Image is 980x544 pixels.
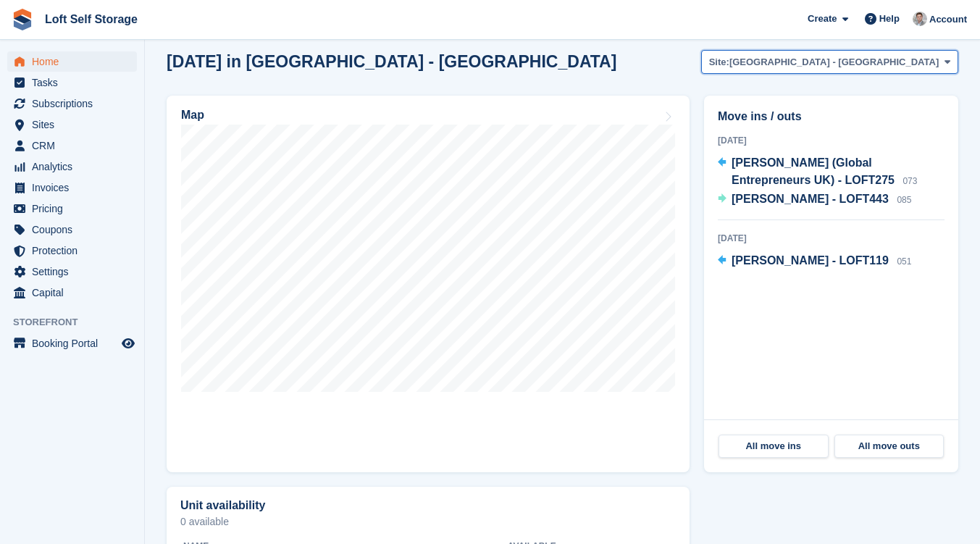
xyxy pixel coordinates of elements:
img: stora-icon-8386f47178a22dfd0bd8f6a31ec36ba5ce8667c1dd55bd0f319d3a0aa187defe.svg [12,9,33,30]
div: [DATE] [718,134,945,147]
h2: Unit availability [180,499,265,512]
span: Home [32,51,119,72]
span: Sites [32,114,119,135]
a: menu [7,135,137,156]
span: Settings [32,261,119,282]
a: menu [7,261,137,282]
img: Nik Williams [913,12,927,26]
span: 051 [897,256,911,267]
span: Invoices [32,177,119,198]
span: 085 [897,195,911,205]
a: menu [7,156,137,177]
a: All move ins [719,435,829,458]
p: 0 available [180,516,676,527]
a: All move outs [834,435,945,458]
a: menu [7,198,137,219]
h2: Map [181,109,204,122]
a: menu [7,219,137,240]
h2: Move ins / outs [718,108,945,125]
span: Help [879,12,900,26]
span: [PERSON_NAME] - LOFT443 [732,193,889,205]
a: Map [167,96,690,472]
a: menu [7,283,137,303]
a: menu [7,333,137,353]
span: [PERSON_NAME] (Global Entrepreneurs UK) - LOFT275 [732,156,895,186]
a: menu [7,114,137,135]
span: Tasks [32,72,119,93]
span: Protection [32,240,119,261]
span: Site: [709,55,729,70]
span: [PERSON_NAME] - LOFT119 [732,254,889,267]
a: [PERSON_NAME] - LOFT443 085 [718,191,911,209]
a: [PERSON_NAME] (Global Entrepreneurs UK) - LOFT275 073 [718,154,945,191]
span: [GEOGRAPHIC_DATA] - [GEOGRAPHIC_DATA] [729,55,939,70]
span: Pricing [32,198,119,219]
a: Loft Self Storage [39,7,143,31]
span: Analytics [32,156,119,177]
span: Account [929,12,967,27]
span: Coupons [32,219,119,240]
a: menu [7,240,137,261]
a: menu [7,72,137,93]
a: Preview store [120,335,137,352]
span: Storefront [13,315,144,330]
span: 073 [902,176,917,186]
a: [PERSON_NAME] - LOFT119 051 [718,252,911,271]
button: Site: [GEOGRAPHIC_DATA] - [GEOGRAPHIC_DATA] [701,50,958,74]
div: [DATE] [718,232,945,245]
a: menu [7,51,137,72]
span: Create [808,12,837,26]
h2: [DATE] in [GEOGRAPHIC_DATA] - [GEOGRAPHIC_DATA] [167,52,616,72]
span: Booking Portal [32,333,119,353]
a: menu [7,177,137,198]
span: CRM [32,135,119,156]
span: Subscriptions [32,93,119,114]
span: Capital [32,283,119,303]
a: menu [7,93,137,114]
